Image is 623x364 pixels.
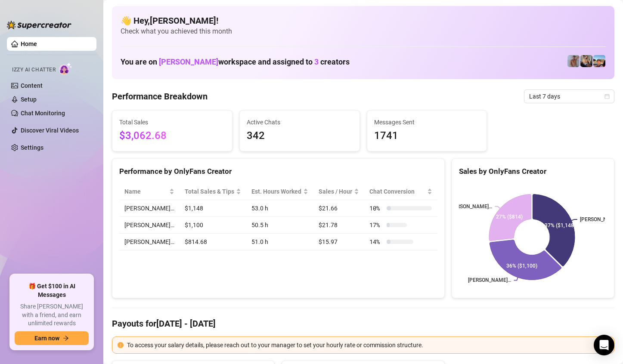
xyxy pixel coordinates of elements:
div: To access your salary details, please reach out to your manager to set your hourly rate or commis... [127,340,609,350]
span: 10 % [369,204,383,213]
span: calendar [604,94,610,99]
span: 14 % [369,237,383,247]
h1: You are on workspace and assigned to creators [121,57,350,67]
a: Chat Monitoring [21,110,65,117]
img: Joey [567,55,580,67]
span: 17 % [369,220,383,230]
th: Sales / Hour [313,183,364,200]
span: Sales / Hour [319,187,352,196]
th: Total Sales & Tips [180,183,246,200]
div: Performance by OnlyFans Creator [119,166,437,177]
span: $3,062.68 [119,128,225,144]
span: Messages Sent [374,117,480,127]
th: Name [119,183,180,200]
h4: 👋 Hey, [PERSON_NAME] ! [121,15,606,27]
td: $21.66 [313,200,364,217]
h4: Payouts for [DATE] - [DATE] [112,318,614,330]
a: Discover Viral Videos [21,127,79,134]
div: Sales by OnlyFans Creator [459,166,607,177]
td: $1,148 [180,200,246,217]
text: [PERSON_NAME]… [449,204,492,210]
span: Check what you achieved this month [121,27,606,36]
text: [PERSON_NAME]… [468,278,511,284]
h4: Performance Breakdown [112,90,208,102]
span: Earn now [34,335,59,342]
td: [PERSON_NAME]… [119,234,180,250]
td: $1,100 [180,217,246,234]
a: Content [21,82,43,89]
span: Active Chats [247,117,353,127]
img: Zach [593,55,605,67]
span: Izzy AI Chatter [12,66,56,74]
img: AI Chatter [59,62,72,75]
span: Chat Conversion [369,187,425,196]
th: Chat Conversion [364,183,437,200]
a: Settings [21,144,43,151]
span: arrow-right [63,335,69,341]
span: Share [PERSON_NAME] with a friend, and earn unlimited rewards [15,302,89,328]
a: Home [21,40,37,47]
text: [PERSON_NAME]… [580,216,623,222]
button: Earn nowarrow-right [15,331,89,345]
div: Open Intercom Messenger [594,335,614,355]
td: 53.0 h [246,200,313,217]
span: 1741 [374,128,480,144]
span: 342 [247,128,353,144]
td: $814.68 [180,234,246,250]
span: [PERSON_NAME] [159,57,218,66]
span: 🎁 Get $100 in AI Messages [15,282,89,299]
span: exclamation-circle [118,342,124,348]
span: 3 [314,57,319,66]
div: Est. Hours Worked [251,187,301,196]
span: Total Sales [119,117,225,127]
span: Name [124,187,167,196]
span: Total Sales & Tips [185,187,234,196]
td: 51.0 h [246,234,313,250]
a: Setup [21,96,37,103]
td: $21.78 [313,217,364,234]
img: George [580,55,592,67]
td: 50.5 h [246,217,313,234]
span: Last 7 days [529,90,609,103]
td: [PERSON_NAME]… [119,200,180,217]
img: logo-BBDzfeDw.svg [7,21,71,29]
td: [PERSON_NAME]… [119,217,180,234]
td: $15.97 [313,234,364,250]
